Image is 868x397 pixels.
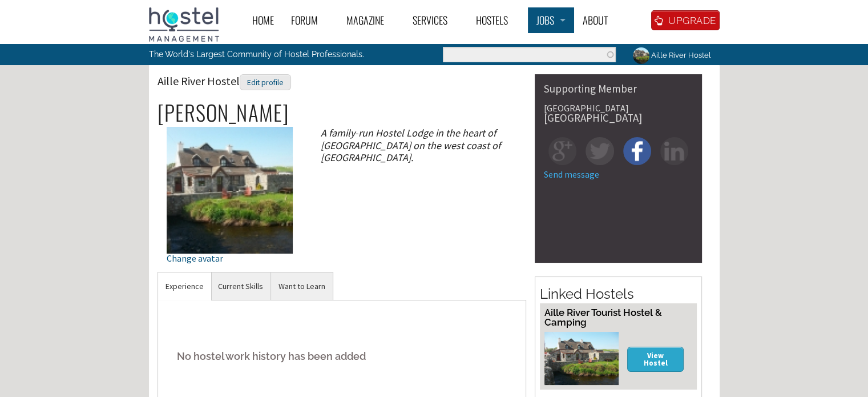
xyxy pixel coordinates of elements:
img: in-square.png [660,137,688,165]
img: Aille River Hostel's picture [631,46,651,66]
a: Services [404,7,467,33]
a: Aille River Hostel [624,44,718,66]
a: Edit profile [240,74,291,88]
div: Supporting Member [544,83,693,94]
a: Send message [544,169,599,180]
a: Home [244,7,282,33]
a: Jobs [528,7,574,33]
span: Aille River Hostel [158,74,291,88]
h2: [PERSON_NAME] [158,101,527,125]
a: View Hostel [627,347,684,371]
img: fb-square.png [623,137,651,165]
div: A family-run Hostel Lodge in the heart of [GEOGRAPHIC_DATA] on the west coast of [GEOGRAPHIC_DATA]. [311,127,526,164]
a: Hostels [467,7,528,33]
img: tw-square.png [586,137,613,165]
a: Forum [282,7,338,33]
a: Experience [158,272,211,300]
a: UPGRADE [651,10,720,30]
a: Magazine [338,7,404,33]
a: Current Skills [211,272,271,300]
a: Aille River Tourist Hostel & Camping [544,307,662,328]
img: Hostel Management Home [149,7,219,42]
div: Edit profile [240,74,291,91]
div: Change avatar [167,254,293,263]
img: gp-square.png [548,137,576,165]
p: The World's Largest Community of Hostel Professionals. [149,44,387,65]
a: Change avatar [167,183,293,263]
input: Enter the terms you wish to search for. [443,47,616,62]
h5: No hostel work history has been added [167,339,518,374]
div: [GEOGRAPHIC_DATA] [544,103,693,113]
div: [GEOGRAPHIC_DATA] [544,113,693,123]
img: Aille River Hostel's picture [167,127,293,253]
a: About [574,7,628,33]
h2: Linked Hostels [540,284,697,304]
a: Want to Learn [271,272,333,300]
